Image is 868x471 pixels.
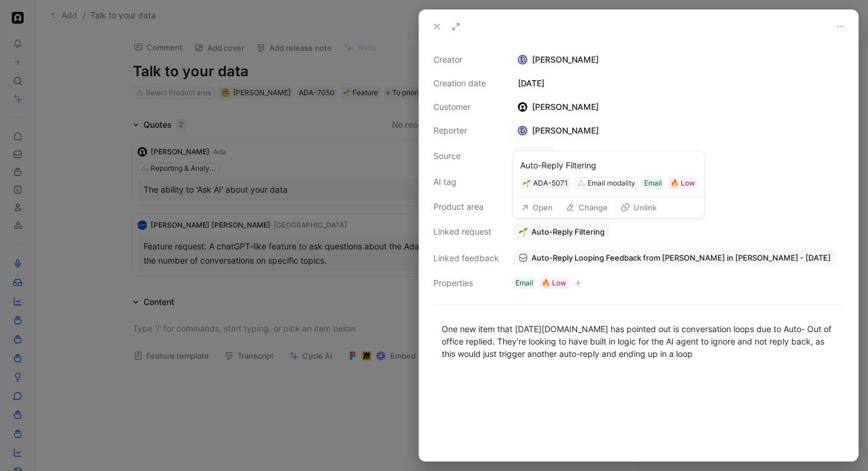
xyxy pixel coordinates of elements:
[433,276,499,290] div: Properties
[513,249,836,266] a: Auto-Reply Looping Feedback from [PERSON_NAME] in [PERSON_NAME] - [DATE]
[531,252,831,263] span: Auto-Reply Looping Feedback from [PERSON_NAME] in [PERSON_NAME] - [DATE]
[515,277,533,289] div: Email
[433,124,499,138] div: Reporter
[519,127,527,135] img: avatar
[433,251,499,265] div: Linked feedback
[433,149,499,163] div: Source
[433,200,499,214] div: Product area
[513,100,603,114] div: [PERSON_NAME]
[513,76,844,90] div: [DATE]
[442,323,836,360] div: One new item that [DATE][DOMAIN_NAME] has pointed out is conversation loops due to Auto- Out of o...
[518,102,527,112] img: logo
[513,124,603,138] div: [PERSON_NAME]
[433,175,499,189] div: AI tag
[433,100,499,114] div: Customer
[433,76,499,90] div: Creation date
[433,225,499,239] div: Linked request
[531,226,605,237] span: Auto-Reply Filtering
[519,56,527,64] img: avatar
[513,53,844,67] div: [PERSON_NAME]
[433,53,499,67] div: Creator
[541,277,566,289] div: 🔥 Low
[518,227,528,236] img: 🌱
[513,147,556,164] a: Slack
[513,223,610,240] button: 🌱Auto-Reply Filtering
